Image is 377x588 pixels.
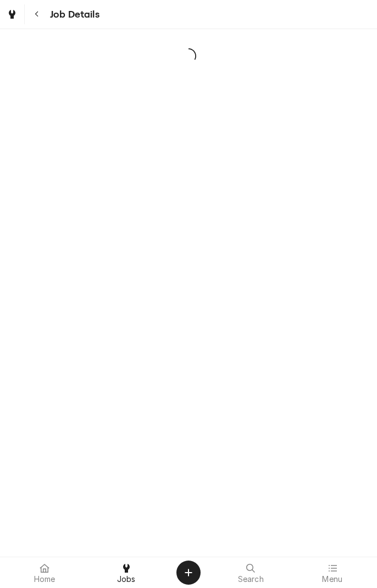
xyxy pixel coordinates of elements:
[117,575,136,584] span: Jobs
[27,4,47,24] button: Navigate back
[322,575,342,584] span: Menu
[210,559,291,586] a: Search
[34,575,56,584] span: Home
[238,575,264,584] span: Search
[176,561,201,585] button: Create Object
[86,559,167,586] a: Jobs
[2,4,22,24] a: Go to Jobs
[4,559,85,586] a: Home
[47,7,99,22] span: Job Details
[292,559,373,586] a: Menu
